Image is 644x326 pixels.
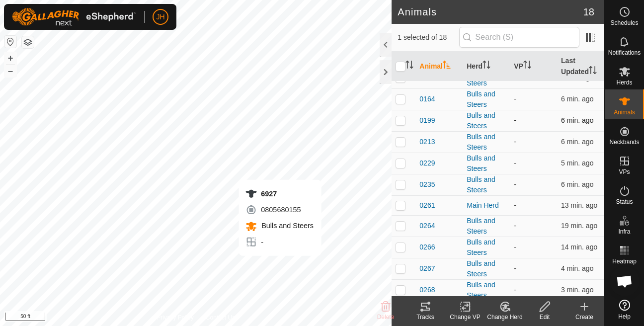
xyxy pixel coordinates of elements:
[589,68,597,76] p-sorticon: Activate to sort
[419,115,435,126] span: 0199
[467,174,506,195] div: Bulls and Steers
[525,313,564,322] div: Edit
[259,222,314,230] span: Bulls and Steers
[443,62,451,70] p-sorticon: Activate to sort
[514,201,516,209] app-display-virtual-paddock-transition: -
[514,286,516,294] app-display-virtual-paddock-transition: -
[605,296,644,324] a: Help
[206,313,235,322] a: Contact Us
[564,313,604,322] div: Create
[561,138,593,146] span: Sep 15, 2025, 10:42 AM
[561,159,593,167] span: Sep 15, 2025, 10:43 AM
[419,179,435,190] span: 0235
[467,258,506,279] div: Bulls and Steers
[561,222,597,230] span: Sep 15, 2025, 10:29 AM
[467,237,506,258] div: Bulls and Steers
[608,50,641,56] span: Notifications
[12,8,136,26] img: Gallagher Logo
[610,266,640,296] div: Open chat
[398,6,583,18] h2: Animals
[467,153,506,174] div: Bulls and Steers
[561,180,593,188] span: Sep 15, 2025, 10:42 AM
[618,229,630,235] span: Infra
[619,169,630,175] span: VPs
[463,52,510,81] th: Herd
[445,313,485,322] div: Change VP
[419,285,435,295] span: 0268
[245,236,314,248] div: -
[514,180,516,188] app-display-virtual-paddock-transition: -
[514,116,516,124] app-display-virtual-paddock-transition: -
[419,200,435,211] span: 0261
[245,204,314,216] div: 0805680155
[419,242,435,252] span: 0266
[156,12,164,22] span: JH
[459,27,579,48] input: Search (S)
[415,52,463,81] th: Animal
[467,110,506,131] div: Bulls and Steers
[616,80,632,85] span: Herds
[485,313,525,322] div: Change Herd
[467,216,506,237] div: Bulls and Steers
[614,109,635,115] span: Animals
[405,62,413,70] p-sorticon: Activate to sort
[561,116,593,124] span: Sep 15, 2025, 10:42 AM
[561,201,597,209] span: Sep 15, 2025, 10:35 AM
[561,264,593,272] span: Sep 15, 2025, 10:44 AM
[583,4,594,19] span: 18
[514,159,516,167] app-display-virtual-paddock-transition: -
[514,138,516,146] app-display-virtual-paddock-transition: -
[514,222,516,230] app-display-virtual-paddock-transition: -
[612,258,637,264] span: Heatmap
[22,36,34,48] button: Map Layers
[4,36,16,48] button: Reset Map
[510,52,557,81] th: VP
[245,188,314,200] div: 6927
[467,280,506,301] div: Bulls and Steers
[4,65,16,77] button: –
[514,264,516,272] app-display-virtual-paddock-transition: -
[616,199,633,205] span: Status
[4,52,16,64] button: +
[419,137,435,147] span: 0213
[467,89,506,110] div: Bulls and Steers
[514,243,516,251] app-display-virtual-paddock-transition: -
[419,158,435,168] span: 0229
[557,52,604,81] th: Last Updated
[561,286,593,294] span: Sep 15, 2025, 10:45 AM
[609,139,639,145] span: Neckbands
[610,20,638,26] span: Schedules
[467,200,506,211] div: Main Herd
[419,263,435,274] span: 0267
[419,94,435,104] span: 0164
[561,95,593,103] span: Sep 15, 2025, 10:42 AM
[398,32,459,43] span: 1 selected of 18
[514,95,516,103] app-display-virtual-paddock-transition: -
[561,243,597,251] span: Sep 15, 2025, 10:34 AM
[405,313,445,322] div: Tracks
[618,314,631,320] span: Help
[419,221,435,231] span: 0264
[523,62,531,70] p-sorticon: Activate to sort
[467,132,506,153] div: Bulls and Steers
[157,313,194,322] a: Privacy Policy
[483,62,490,70] p-sorticon: Activate to sort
